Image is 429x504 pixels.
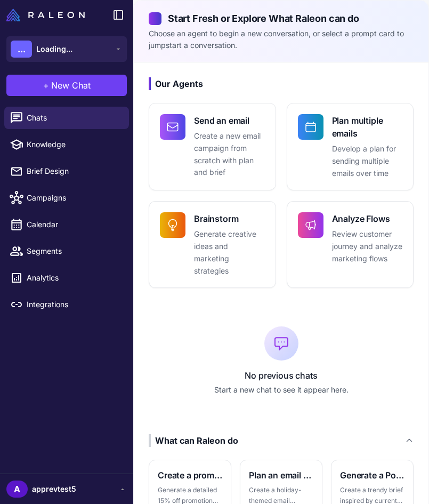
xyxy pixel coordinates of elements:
a: Analytics [4,267,129,289]
button: Send an emailCreate a new email campaign from scratch with plan and brief [149,103,276,190]
p: Generate creative ideas and marketing strategies [194,228,265,277]
span: Calendar [27,219,120,230]
div: A [6,481,28,498]
p: Develop a plan for sending multiple emails over time [332,143,403,179]
p: Start a new chat to see it appear here. [149,384,414,396]
h2: Start Fresh or Explore What Raleon can do [149,11,414,26]
h4: Send an email [194,114,265,127]
a: Segments [4,240,129,262]
button: ...Loading... [6,36,127,62]
span: Analytics [27,272,120,284]
button: Plan multiple emailsDevelop a plan for sending multiple emails over time [287,103,414,190]
div: ... [11,41,32,58]
h3: Our Agents [149,77,414,90]
h4: Brainstorm [194,212,265,225]
h4: Plan multiple emails [332,114,403,140]
span: Integrations [27,299,120,310]
span: apprevtest5 [32,483,76,495]
span: + [43,79,49,92]
a: Campaigns [4,187,129,209]
span: Campaigns [27,192,120,204]
button: +New Chat [6,75,127,96]
span: Knowledge [27,139,120,150]
img: Raleon Logo [6,9,85,21]
span: Chats [27,112,120,124]
p: Choose an agent to begin a new conversation, or select a prompt card to jumpstart a conversation. [149,28,414,51]
p: No previous chats [149,369,414,382]
a: Knowledge [4,133,129,156]
a: Chats [4,107,129,129]
a: Raleon Logo [6,9,89,21]
span: New Chat [51,79,91,92]
p: Review customer journey and analyze marketing flows [332,228,403,265]
button: BrainstormGenerate creative ideas and marketing strategies [149,201,276,288]
span: Segments [27,245,120,257]
a: Integrations [4,293,129,316]
span: Loading... [36,43,72,55]
h3: Plan an email for an upcoming holiday [249,469,313,482]
h3: Generate a PopCulture themed brief [340,469,404,482]
a: Brief Design [4,160,129,182]
button: Analyze FlowsReview customer journey and analyze marketing flows [287,201,414,288]
div: What can Raleon do [149,434,238,447]
a: Calendar [4,213,129,236]
h4: Analyze Flows [332,212,403,225]
p: Create a new email campaign from scratch with plan and brief [194,130,265,179]
h3: Create a promotional brief and email [158,469,222,482]
span: Brief Design [27,165,120,177]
